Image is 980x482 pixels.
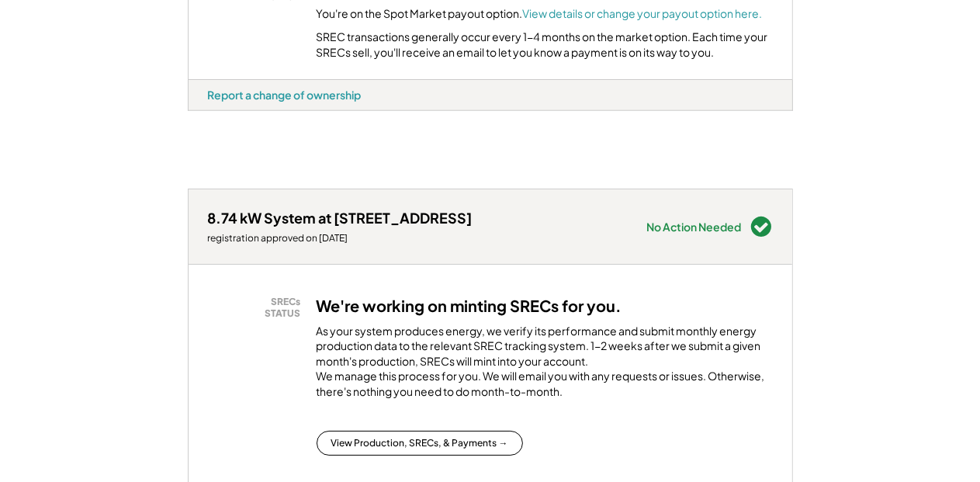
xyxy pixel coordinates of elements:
a: View details or change your payout option here. [523,6,763,20]
div: SREC transactions generally occur every 1-4 months on the market option. Each time your SRECs sel... [317,29,773,60]
button: View Production, SRECs, & Payments → [317,431,523,456]
div: No Action Needed [647,221,742,232]
div: 8.74 kW System at [STREET_ADDRESS] [208,209,473,227]
div: You're on the Spot Market payout option. [317,6,763,22]
div: ocv0anwr - VA Distributed [188,111,244,117]
div: registration approved on [DATE] [208,232,473,244]
div: As your system produces energy, we verify its performance and submit monthly energy production da... [317,324,773,407]
div: SRECs STATUS [216,296,301,320]
div: Report a change of ownership [208,88,362,102]
h3: We're working on minting SRECs for you. [317,296,622,316]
